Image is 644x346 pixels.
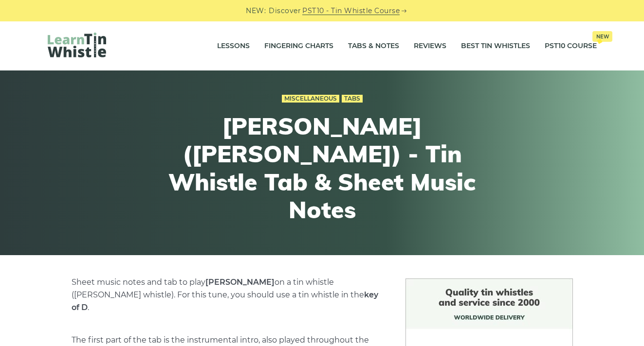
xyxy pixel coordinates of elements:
[143,112,501,224] h1: [PERSON_NAME] ([PERSON_NAME]) - Tin Whistle Tab & Sheet Music Notes
[48,33,106,57] img: LearnTinWhistle.com
[282,95,339,103] a: Miscellaneous
[217,34,250,58] a: Lessons
[545,34,597,58] a: PST10 CourseNew
[348,34,399,58] a: Tabs & Notes
[342,95,363,103] a: Tabs
[461,34,530,58] a: Best Tin Whistles
[72,276,382,314] p: Sheet music notes and tab to play on a tin whistle ([PERSON_NAME] whistle). For this tune, you sh...
[592,31,612,42] span: New
[205,277,275,287] strong: [PERSON_NAME]
[414,34,446,58] a: Reviews
[72,290,378,312] strong: key of D
[264,34,333,58] a: Fingering Charts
